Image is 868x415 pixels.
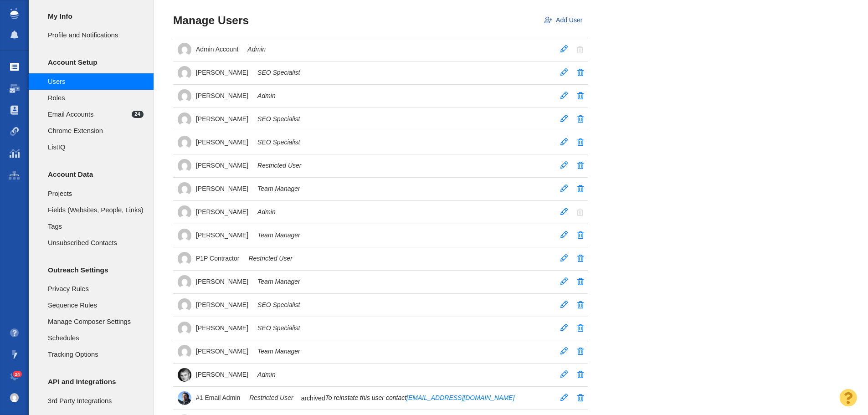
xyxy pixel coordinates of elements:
span: P1P Contractor [196,254,239,262]
img: 6a4aabef2772ddc104072b11d326efd0 [178,391,191,405]
img: a86837b758f9a69365881dc781ee9f45 [178,368,191,382]
em: Restricted User [257,161,301,169]
span: Fields (Websites, People, Links) [48,205,144,215]
em: Team Manager [257,184,300,193]
em: Team Manager [257,277,300,286]
img: fd22f7e66fffb527e0485d027231f14a [178,136,191,149]
img: f969a929550c49b0f71394cf79ab7d2e [178,298,191,312]
span: Projects [48,189,144,199]
span: [PERSON_NAME] [196,370,248,379]
em: To reinstate this user contact [325,394,515,401]
span: 3rd Party Integrations [48,396,144,406]
a: [EMAIL_ADDRESS][DOMAIN_NAME] [406,394,514,401]
em: Admin [247,45,266,53]
span: Sequence Rules [48,300,144,310]
span: ListIQ [48,142,144,152]
span: Tracking Options [48,349,144,359]
span: 24 [132,111,144,118]
span: [PERSON_NAME] [196,92,248,100]
span: Chrome Extension [48,126,144,136]
span: [PERSON_NAME] [196,347,248,355]
em: Team Manager [257,347,300,355]
span: [PERSON_NAME] [196,184,248,193]
a: Add User [539,13,588,28]
span: [PERSON_NAME] [196,324,248,332]
img: 6666be2716d01fa25c64273d52b20fd7 [178,113,191,126]
em: Team Manager [257,231,300,239]
span: [PERSON_NAME] [196,68,248,77]
span: [PERSON_NAME] [196,161,248,169]
span: Manage Composer Settings [48,317,144,327]
img: c9363fb76f5993e53bff3b340d5c230a [178,182,191,196]
img: buzzstream_logo_iconsimple.png [10,8,18,19]
h3: Manage Users [173,14,249,27]
img: d478f18cf59100fc7fb393b65de463c2 [178,159,191,173]
em: Restricted User [249,394,293,402]
span: Roles [48,93,144,103]
span: [PERSON_NAME] [196,277,248,286]
img: d3895725eb174adcf95c2ff5092785ef [178,205,191,219]
span: Users [48,77,144,87]
em: SEO Specialist [257,301,300,309]
img: 8a21b1a12a7554901d364e890baed237 [178,322,191,335]
span: Schedules [48,333,144,343]
em: Admin [257,370,276,379]
span: #1 Email Admin [196,394,240,402]
em: SEO Specialist [257,138,300,146]
span: [PERSON_NAME] [196,138,248,146]
img: 0a657928374d280f0cbdf2a1688580e1 [178,345,191,359]
img: e993f40ed236f6fe77e44067b7a36b31 [178,252,191,266]
em: SEO Specialist [257,115,300,123]
em: SEO Specialist [257,68,300,77]
img: 11a9b8c779f57ca999ffce8f8ad022bf [178,43,191,56]
em: SEO Specialist [257,324,300,332]
em: Admin [257,208,276,216]
span: [PERSON_NAME] [196,231,248,239]
span: Email Accounts [48,109,132,119]
img: d3895725eb174adcf95c2ff5092785ef [10,393,19,402]
img: 4d4450a2c5952a6e56f006464818e682 [178,229,191,242]
span: [PERSON_NAME] [196,208,248,216]
span: [PERSON_NAME] [196,115,248,123]
span: [PERSON_NAME] [196,301,248,309]
span: Privacy Rules [48,284,144,294]
span: archived [301,394,325,402]
span: Profile and Notifications [48,30,144,40]
span: Tags [48,221,144,231]
span: 24 [13,371,22,378]
img: 6a5e3945ebbb48ba90f02ffc6c7ec16f [178,89,191,103]
em: Restricted User [248,254,292,262]
span: Unsubscribed Contacts [48,238,144,248]
img: 5fdd85798f82c50f5c45a90349a4caae [178,275,191,289]
span: Admin Account [196,45,238,53]
img: fa65c8adcb716b7a88aaf106597574df [178,66,191,80]
em: Admin [257,92,276,100]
